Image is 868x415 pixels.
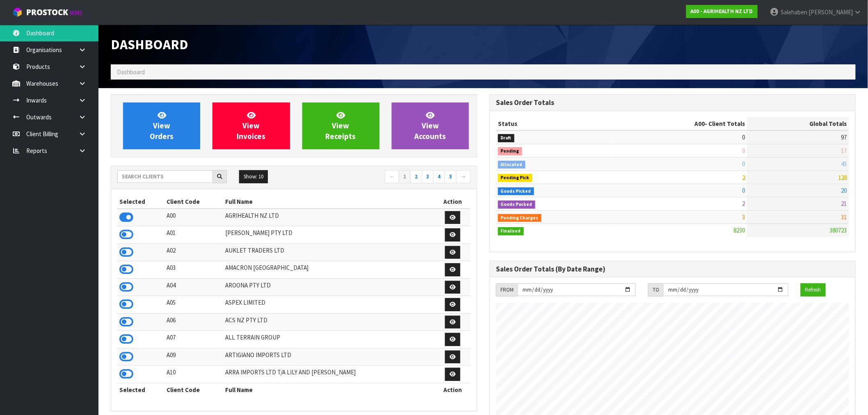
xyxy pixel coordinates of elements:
[809,8,853,16] span: [PERSON_NAME]
[686,5,758,18] a: A00 - AGRIHEALTH NZ LTD
[410,170,422,183] a: 2
[691,8,753,15] strong: A00 - AGRIHEALTH NZ LTD
[496,99,849,107] h3: Sales Order Totals
[433,170,445,183] a: 4
[385,170,399,183] a: ←
[742,187,745,194] span: 0
[237,110,265,141] span: View Invoices
[781,8,807,16] span: Salehaben
[496,117,613,130] th: Status
[164,331,223,349] td: A07
[164,261,223,279] td: A03
[223,366,435,383] td: ARRA IMPORTS LTD T/A LILY AND [PERSON_NAME]
[445,170,457,183] a: 5
[841,147,847,155] span: 17
[392,103,469,149] a: ViewAccounts
[117,68,145,76] span: Dashboard
[422,170,434,183] a: 3
[111,36,188,53] span: Dashboard
[223,209,435,226] td: AGRIHEALTH NZ LTD
[150,110,174,141] span: View Orders
[212,103,290,149] a: ViewInvoices
[223,383,435,396] th: Full Name
[498,161,525,169] span: Allocated
[841,187,847,194] span: 20
[117,170,213,183] input: Search clients
[841,200,847,207] span: 21
[164,383,223,396] th: Client Code
[841,160,847,168] span: 43
[742,200,745,207] span: 2
[223,226,435,244] td: [PERSON_NAME] PTY LTD
[733,226,745,234] span: 8230
[326,110,356,141] span: View Receipts
[117,195,164,208] th: Selected
[498,174,532,182] span: Pending Pick
[223,313,435,331] td: ACS NZ PTY LTD
[164,296,223,314] td: A05
[498,227,524,235] span: Finalised
[742,213,745,221] span: 3
[742,160,745,168] span: 0
[742,147,745,155] span: 0
[164,226,223,244] td: A01
[223,261,435,279] td: AMACRON [GEOGRAPHIC_DATA]
[830,226,847,234] span: 380723
[223,244,435,261] td: AUKLET TRADERS LTD
[498,134,514,142] span: Draft
[12,7,23,17] img: cube-alt.png
[164,278,223,296] td: A04
[300,170,471,185] nav: Page navigation
[164,195,223,208] th: Client Code
[742,133,745,141] span: 0
[496,283,518,296] div: FROM
[414,110,446,141] span: View Accounts
[223,348,435,366] td: ARTIGIANO IMPORTS LTD
[302,103,379,149] a: ViewReceipts
[117,383,164,396] th: Selected
[26,7,68,18] span: ProStock
[123,103,200,149] a: ViewOrders
[694,120,705,128] span: A00
[223,296,435,314] td: ASPEX LIMITED
[496,265,849,273] h3: Sales Order Totals (By Date Range)
[223,331,435,349] td: ALL TERRAIN GROUP
[613,117,747,130] th: - Client Totals
[399,170,411,183] a: 1
[435,195,471,208] th: Action
[742,173,745,181] span: 2
[223,278,435,296] td: AROONA PTY LTD
[747,117,849,130] th: Global Totals
[841,213,847,221] span: 31
[498,214,541,222] span: Pending Charges
[498,187,534,196] span: Goods Picked
[164,348,223,366] td: A09
[164,313,223,331] td: A06
[223,195,435,208] th: Full Name
[838,173,847,181] span: 128
[239,170,268,183] button: Show: 10
[164,244,223,261] td: A02
[801,283,826,296] button: Refresh
[841,133,847,141] span: 97
[435,383,471,396] th: Action
[456,170,471,183] a: →
[648,283,663,296] div: TO
[498,201,535,209] span: Goods Packed
[164,366,223,383] td: A10
[70,9,82,17] small: WMS
[498,147,522,155] span: Pending
[164,209,223,226] td: A00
